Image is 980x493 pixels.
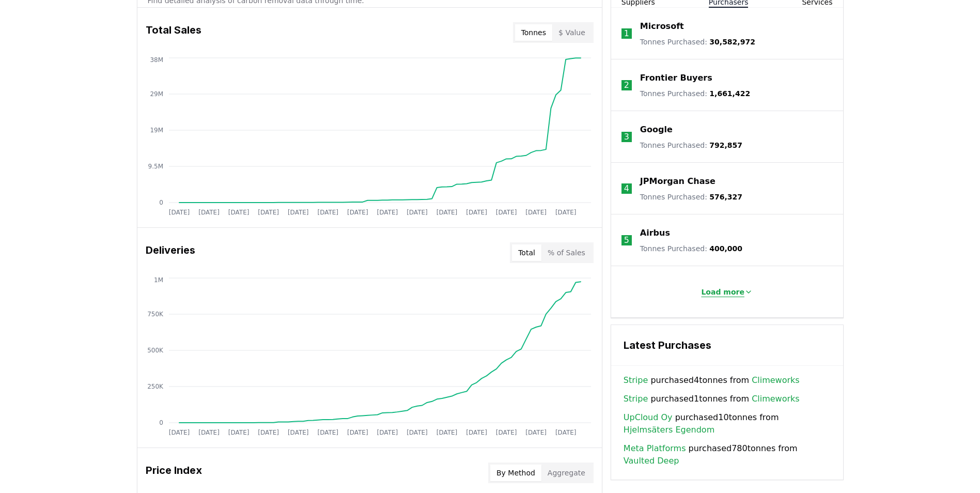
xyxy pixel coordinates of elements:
span: 400,000 [709,244,742,253]
p: 1 [624,27,629,40]
a: Google [640,124,673,136]
tspan: [DATE] [317,429,338,436]
a: Meta Platforms [624,442,686,455]
a: Frontier Buyers [640,72,712,84]
tspan: [DATE] [168,429,190,436]
tspan: [DATE] [228,429,249,436]
a: JPMorgan Chase [640,175,715,188]
tspan: [DATE] [407,209,428,216]
span: 576,327 [709,193,742,201]
tspan: [DATE] [555,429,576,436]
p: Tonnes Purchased : [640,192,742,202]
h3: Deliveries [146,242,195,263]
p: Tonnes Purchased : [640,243,742,254]
tspan: 500K [147,347,164,354]
tspan: 29M [150,90,163,98]
tspan: [DATE] [436,209,457,216]
tspan: 750K [147,311,164,318]
a: Airbus [640,227,670,239]
tspan: [DATE] [555,209,576,216]
h3: Total Sales [146,22,201,43]
tspan: [DATE] [287,429,308,436]
tspan: [DATE] [436,429,457,436]
tspan: [DATE] [347,209,368,216]
a: Hjelmsäters Egendom [624,424,714,436]
h3: Latest Purchases [624,337,831,353]
tspan: 9.5M [148,163,163,170]
tspan: [DATE] [168,209,190,216]
tspan: 38M [150,56,163,64]
tspan: 250K [147,383,164,390]
tspan: [DATE] [258,209,279,216]
p: Tonnes Purchased : [640,88,750,99]
tspan: [DATE] [287,209,308,216]
tspan: 19M [150,127,163,134]
tspan: [DATE] [317,209,338,216]
tspan: [DATE] [228,209,249,216]
tspan: [DATE] [525,209,547,216]
tspan: [DATE] [407,429,428,436]
a: UpCloud Oy [624,411,673,424]
a: Climeworks [752,374,800,387]
button: % of Sales [541,244,592,261]
tspan: 0 [159,419,163,426]
p: Load more [701,287,744,297]
tspan: 0 [159,199,163,206]
button: $ Value [552,24,592,41]
p: 3 [624,131,629,143]
button: Tonnes [515,24,552,41]
tspan: [DATE] [377,209,398,216]
button: Total [512,244,541,261]
tspan: [DATE] [198,429,220,436]
p: 5 [624,234,629,246]
p: 4 [624,182,629,195]
tspan: [DATE] [347,429,368,436]
button: Aggregate [541,465,592,481]
p: Tonnes Purchased : [640,37,755,47]
button: By Method [490,465,541,481]
span: purchased 4 tonnes from [624,374,800,387]
tspan: [DATE] [258,429,279,436]
span: 30,582,972 [709,38,755,46]
p: Tonnes Purchased : [640,140,742,150]
tspan: [DATE] [495,429,517,436]
tspan: [DATE] [377,429,398,436]
h3: Price Index [146,463,202,483]
span: purchased 780 tonnes from [624,442,831,467]
button: Load more [693,282,761,302]
a: Vaulted Deep [624,455,679,467]
a: Climeworks [752,393,800,405]
a: Stripe [624,374,648,387]
span: 792,857 [709,141,742,149]
tspan: [DATE] [495,209,517,216]
span: 1,661,422 [709,89,750,98]
tspan: [DATE] [466,209,487,216]
p: 2 [624,79,629,91]
tspan: [DATE] [198,209,220,216]
a: Microsoft [640,20,684,33]
tspan: 1M [154,276,163,284]
a: Stripe [624,393,648,405]
tspan: [DATE] [525,429,547,436]
span: purchased 1 tonnes from [624,393,800,405]
tspan: [DATE] [466,429,487,436]
span: purchased 10 tonnes from [624,411,831,436]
